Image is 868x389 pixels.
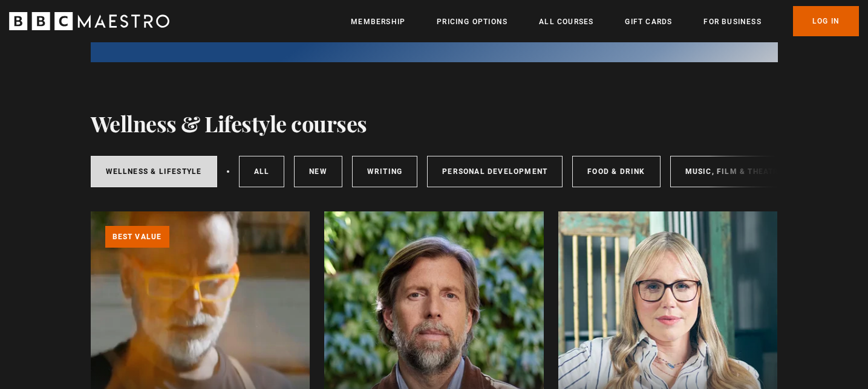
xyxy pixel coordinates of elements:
[351,16,405,28] a: Membership
[294,156,342,187] a: New
[91,156,217,187] a: Wellness & Lifestyle
[427,156,563,187] a: Personal Development
[670,156,799,187] a: Music, Film & Theatre
[437,16,507,28] a: Pricing Options
[793,6,859,36] a: Log In
[9,12,169,30] svg: BBC Maestro
[239,156,285,187] a: All
[351,6,859,36] nav: Primary
[352,156,417,187] a: Writing
[539,16,593,28] a: All Courses
[625,16,672,28] a: Gift Cards
[572,156,660,187] a: Food & Drink
[703,16,761,28] a: For business
[91,111,367,136] h1: Wellness & Lifestyle courses
[105,226,169,248] p: Best value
